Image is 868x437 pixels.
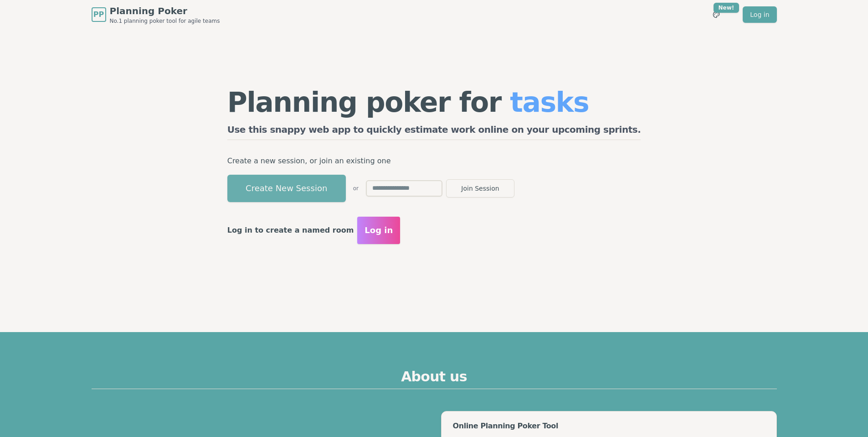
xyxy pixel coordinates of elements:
button: New! [708,6,724,23]
p: Log in to create a named room [227,224,354,237]
h2: Use this snappy web app to quickly estimate work online on your upcoming sprints. [227,123,641,140]
div: New! [714,3,740,13]
button: Join Session [446,179,514,198]
span: PP [93,9,104,20]
p: Create a new session, or join an existing one [227,155,641,167]
span: Log in [365,224,393,237]
a: Log in [743,6,776,23]
span: Planning Poker [110,5,220,17]
button: Create New Session [227,175,346,202]
span: tasks [510,86,589,118]
span: or [353,185,359,192]
span: No.1 planning poker tool for agile teams [110,17,220,25]
div: Online Planning Poker Tool [452,422,765,430]
h1: Planning poker for [227,88,641,116]
h2: About us [92,369,777,389]
a: PPPlanning PokerNo.1 planning poker tool for agile teams [92,5,220,25]
button: Log in [357,217,400,244]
